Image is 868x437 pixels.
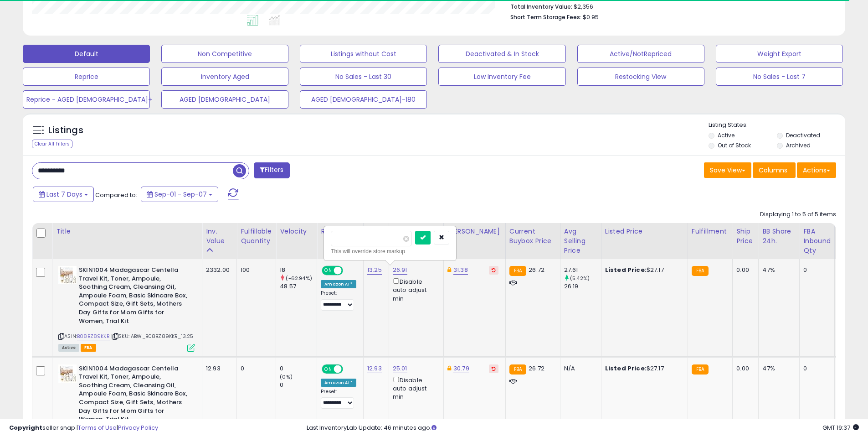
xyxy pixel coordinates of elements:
a: B08BZ89KKR [77,333,110,340]
label: Active [718,131,734,139]
button: Actions [797,162,836,178]
div: Amazon AI * [321,280,356,288]
a: Terms of Use [78,423,117,432]
small: (0%) [280,373,293,380]
a: 25.01 [393,364,407,373]
div: 48.57 [280,282,317,291]
div: Current Buybox Price [509,227,556,246]
button: Weight Export [716,45,843,63]
button: Last 7 Days [33,187,94,202]
span: FBA [81,344,96,352]
div: 2332.00 [206,266,230,274]
h5: Listings [48,124,83,137]
span: Columns [759,166,787,175]
b: SKIN1004 Madagascar Centella Travel Kit, Toner, Ampoule, Soothing Cream, Cleansing Oil, Ampoule F... [79,364,190,426]
a: 31.38 [453,265,468,275]
div: Preset: [321,290,356,311]
b: Listed Price: [605,265,647,274]
span: Sep-01 - Sep-07 [154,190,207,199]
small: (-62.94%) [286,275,312,282]
div: Last InventoryLab Update: 46 minutes ago. [307,424,859,432]
small: FBA [692,266,709,276]
button: Listings without Cost [300,45,427,63]
span: ON [323,267,334,275]
b: Listed Price: [605,364,647,373]
div: Amazon AI * [321,379,356,387]
div: $27.17 [605,266,681,274]
div: BB Share 24h. [762,227,796,246]
button: No Sales - Last 7 [716,68,843,86]
button: Filters [254,162,289,178]
span: Last 7 Days [46,190,82,199]
div: 100 [241,266,269,274]
span: OFF [342,365,356,373]
div: Clear All Filters [32,140,72,148]
strong: Copyright [9,423,42,432]
div: Ship Price [736,227,755,246]
div: $27.17 [605,364,681,373]
div: N/A [564,364,594,373]
button: Save View [704,162,751,178]
a: 26.91 [393,265,407,275]
img: 41cN6PjO9OL._SL40_.jpg [58,266,77,284]
div: seller snap | | [9,424,158,432]
small: FBA [509,266,526,276]
span: OFF [342,267,356,275]
span: $0.95 [583,13,599,21]
label: Archived [786,141,811,149]
div: Avg Selling Price [564,227,597,255]
button: AGED [DEMOGRAPHIC_DATA]-180 [300,90,427,109]
button: Low Inventory Fee [438,68,565,86]
div: 0 [241,364,269,373]
small: (5.42%) [570,275,590,282]
div: 18 [280,266,317,274]
button: Sep-01 - Sep-07 [141,187,218,202]
b: Total Inventory Value: [510,3,572,10]
div: 0.00 [736,266,751,274]
div: ASIN: [58,266,195,351]
div: Displaying 1 to 5 of 5 items [760,210,836,219]
div: Preset: [321,389,356,409]
div: Velocity [280,227,313,236]
a: 12.93 [367,364,382,373]
label: Deactivated [786,131,820,139]
div: 47% [762,364,792,373]
div: Inv. value [206,227,233,246]
div: Fulfillment [692,227,729,236]
p: Listing States: [709,121,845,130]
small: FBA [692,364,709,375]
span: 2025-09-15 19:37 GMT [822,423,859,432]
a: 13.25 [367,265,382,275]
div: 0 [803,364,827,373]
b: Short Term Storage Fees: [510,13,581,21]
button: Reprice [23,68,150,86]
button: AGED [DEMOGRAPHIC_DATA] [161,90,288,109]
button: Restocking View [577,68,704,86]
span: 26.72 [529,265,544,274]
span: | SKU: ABW_B08BZ89KKR_13.25 [111,333,194,340]
button: Reprice - AGED [DEMOGRAPHIC_DATA]+ [23,90,150,109]
span: 26.72 [529,364,544,373]
span: Compared to: [95,191,137,199]
button: No Sales - Last 30 [300,68,427,86]
div: Disable auto adjust min [393,375,437,401]
div: Repricing [321,227,360,236]
button: Default [23,45,150,63]
div: 47% [762,266,792,274]
button: Inventory Aged [161,68,288,86]
div: This will override store markup [331,247,449,256]
div: Disable auto adjust min [393,276,437,303]
b: SKIN1004 Madagascar Centella Travel Kit, Toner, Ampoule, Soothing Cream, Cleansing Oil, Ampoule F... [79,266,190,328]
a: 30.79 [453,364,469,373]
div: 26.19 [564,282,601,291]
label: Out of Stock [718,141,751,149]
div: 0.00 [736,364,751,373]
button: Deactivated & In Stock [438,45,565,63]
div: Fulfillable Quantity [241,227,272,246]
div: [PERSON_NAME] [447,227,502,236]
button: Columns [753,162,796,178]
div: Title [56,227,198,236]
img: 41cN6PjO9OL._SL40_.jpg [58,364,77,383]
a: Privacy Policy [118,423,158,432]
div: 12.93 [206,364,230,373]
